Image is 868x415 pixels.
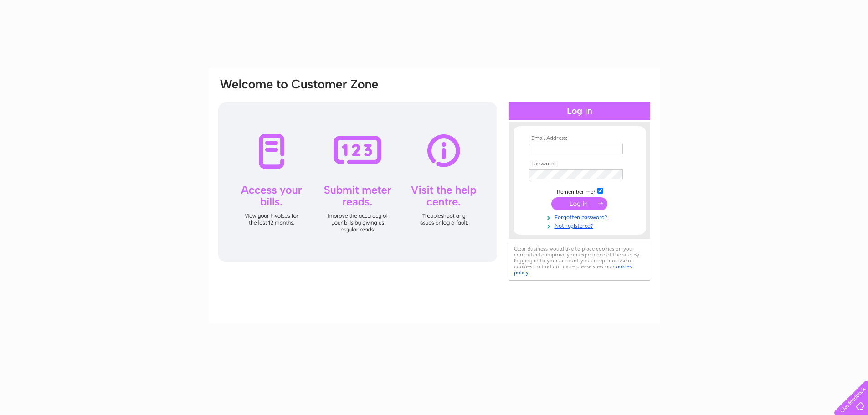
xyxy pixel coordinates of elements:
a: cookies policy [514,263,632,276]
input: Submit [551,197,607,210]
a: Not registered? [529,221,632,230]
div: Clear Business would like to place cookies on your computer to improve your experience of the sit... [509,241,650,281]
th: Password: [527,161,632,167]
a: Forgotten password? [529,212,632,221]
th: Email Address: [527,135,632,142]
td: Remember me? [527,186,632,195]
